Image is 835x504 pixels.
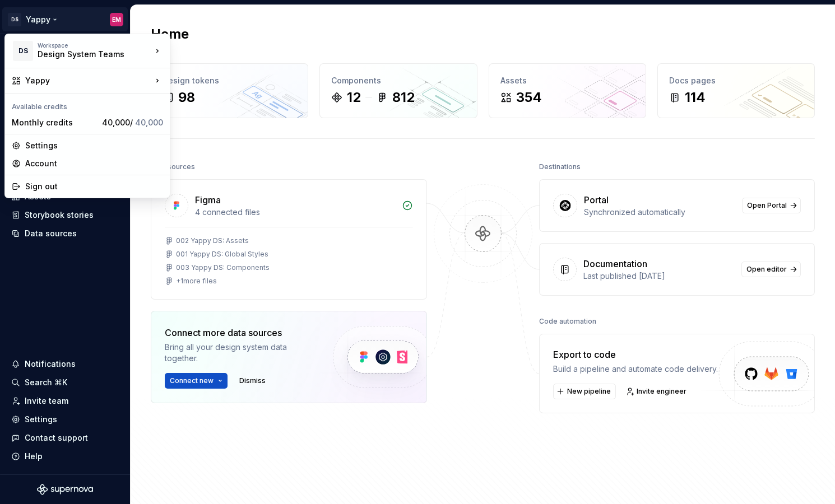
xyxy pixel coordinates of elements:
[25,181,163,192] div: Sign out
[7,96,168,114] div: Available credits
[25,158,163,169] div: Account
[102,118,163,127] span: 40,000 /
[38,42,152,49] div: Workspace
[38,49,133,60] div: Design System Teams
[25,75,152,86] div: Yappy
[135,118,163,127] span: 40,000
[25,140,163,151] div: Settings
[13,41,33,61] div: DS
[12,117,98,128] div: Monthly credits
